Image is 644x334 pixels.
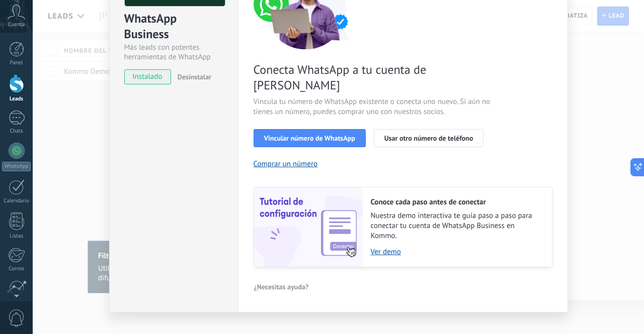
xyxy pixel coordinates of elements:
[254,129,366,147] button: Vincular número de WhatsApp
[2,128,31,135] div: Chats
[254,97,493,117] span: Vincula tu número de WhatsApp existente o conecta uno nuevo. Si aún no tienes un número, puedes c...
[254,159,318,169] button: Comprar un número
[2,233,31,240] div: Listas
[384,135,473,142] span: Usar otro número de teléfono
[2,266,31,272] div: Correo
[374,129,484,147] button: Usar otro número de teléfono
[2,96,31,102] div: Leads
[254,279,309,294] button: ¿Necesitas ayuda?
[371,211,542,241] span: Nuestra demo interactiva te guía paso a paso para conectar tu cuenta de WhatsApp Business en Kommo.
[254,62,493,93] span: Conecta WhatsApp a tu cuenta de [PERSON_NAME]
[371,197,542,207] h2: Conoce cada paso antes de conectar
[174,69,211,84] button: Desinstalar
[124,11,223,43] div: WhatsApp Business
[125,69,171,84] span: instalado
[2,162,31,171] div: WhatsApp
[124,43,223,62] div: Más leads con potentes herramientas de WhatsApp
[371,247,542,257] a: Ver demo
[2,60,31,66] div: Panel
[264,135,355,142] span: Vincular número de WhatsApp
[8,22,25,28] span: Cuenta
[178,72,211,81] span: Desinstalar
[2,198,31,204] div: Calendario
[254,283,309,290] span: ¿Necesitas ayuda?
